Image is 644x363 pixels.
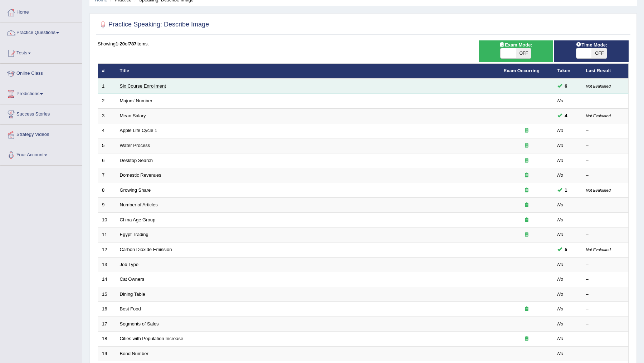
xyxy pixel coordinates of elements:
[586,202,625,209] div: –
[504,142,550,149] div: Exam occurring question
[516,48,531,58] span: OFF
[586,157,625,164] div: –
[120,232,148,237] a: Egypt Trading
[0,64,82,82] a: Online Class
[586,114,611,118] small: Not Evaluated
[562,112,570,119] span: You can still take this question
[116,64,500,79] th: Title
[0,43,82,61] a: Tests
[98,153,116,168] td: 6
[120,113,146,118] a: Mean Salary
[98,19,209,30] h2: Practice Speaking: Describe Image
[586,231,625,238] div: –
[557,158,563,163] em: No
[562,186,570,194] span: You can still take this question
[98,123,116,138] td: 4
[586,321,625,328] div: –
[586,335,625,342] div: –
[120,336,184,341] a: Cities with Population Increase
[98,94,116,109] td: 2
[0,84,82,102] a: Predictions
[98,272,116,287] td: 14
[557,172,563,178] em: No
[120,128,157,133] a: Apple Life Cycle 1
[573,41,610,49] span: Time Mode:
[586,350,625,357] div: –
[562,82,570,90] span: You can still take this question
[504,187,550,194] div: Exam occurring question
[98,302,116,317] td: 16
[98,108,116,123] td: 3
[557,351,563,356] em: No
[98,138,116,153] td: 5
[120,202,158,207] a: Number of Articles
[557,262,563,267] em: No
[591,48,607,58] span: OFF
[98,79,116,94] td: 1
[586,261,625,268] div: –
[120,172,161,178] a: Domestic Revenues
[120,306,141,312] a: Best Food
[120,291,145,297] a: Dining Table
[98,64,116,79] th: #
[557,202,563,207] em: No
[479,40,553,62] div: Show exams occurring in exams
[0,23,82,41] a: Practice Questions
[557,336,563,341] em: No
[120,98,152,103] a: Majors' Number
[557,217,563,222] em: No
[557,291,563,297] em: No
[129,41,137,46] b: 787
[0,3,82,20] a: Home
[120,247,172,252] a: Carbon Dioxide Emission
[98,287,116,302] td: 15
[557,321,563,327] em: No
[496,41,535,49] span: Exam Mode:
[98,168,116,183] td: 7
[504,202,550,209] div: Exam occurring question
[504,306,550,313] div: Exam occurring question
[0,145,82,163] a: Your Account
[116,41,125,46] b: 1-20
[557,306,563,312] em: No
[504,172,550,179] div: Exam occurring question
[504,157,550,164] div: Exam occurring question
[586,247,611,252] small: Not Evaluated
[120,276,145,282] a: Cat Owners
[586,217,625,224] div: –
[553,64,582,79] th: Taken
[557,128,563,133] em: No
[98,257,116,272] td: 13
[120,217,156,222] a: China Age Group
[504,231,550,238] div: Exam occurring question
[120,143,150,148] a: Water Process
[504,335,550,342] div: Exam occurring question
[557,98,563,103] em: No
[504,68,540,73] a: Exam Occurring
[98,183,116,198] td: 8
[586,188,611,192] small: Not Evaluated
[98,198,116,213] td: 9
[98,346,116,361] td: 19
[98,317,116,332] td: 17
[586,172,625,179] div: –
[98,242,116,257] td: 12
[557,232,563,237] em: No
[557,143,563,148] em: No
[120,187,151,193] a: Growing Share
[504,217,550,224] div: Exam occurring question
[504,127,550,134] div: Exam occurring question
[586,306,625,313] div: –
[586,127,625,134] div: –
[98,40,629,47] div: Showing of items.
[586,142,625,149] div: –
[586,276,625,283] div: –
[0,104,82,122] a: Success Stories
[586,291,625,298] div: –
[120,321,159,327] a: Segments of Sales
[98,332,116,347] td: 18
[586,98,625,104] div: –
[557,276,563,282] em: No
[0,125,82,143] a: Strategy Videos
[120,351,148,356] a: Bond Number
